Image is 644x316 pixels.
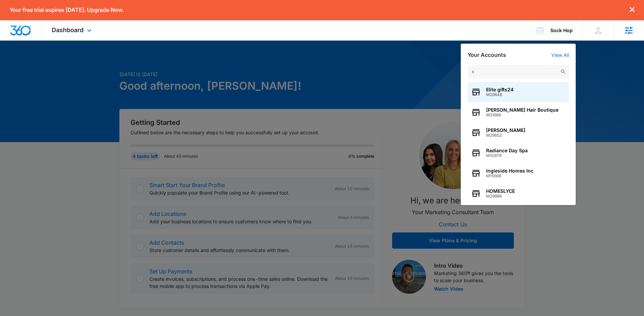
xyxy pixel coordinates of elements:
[468,52,506,58] h2: Your Accounts
[550,28,573,33] div: account name
[486,188,515,194] span: HOMESLYCE
[486,113,558,117] span: M31666
[9,7,124,13] p: Your free trial expires [DATE]. Upgrade Now.
[630,7,635,13] button: dismiss this dialog
[42,20,103,40] div: Dashboard
[486,148,528,153] span: Radiance Day Spa
[52,26,84,33] span: Dashboard
[486,174,533,178] span: M15568
[486,128,525,133] span: [PERSON_NAME]
[468,102,569,122] button: [PERSON_NAME] Hair BoutiqueM31666
[486,194,515,199] span: M29986
[486,133,525,138] span: M29652
[486,107,558,113] span: [PERSON_NAME] Hair Boutique
[551,52,569,58] a: View All
[486,92,514,97] span: M29848
[468,82,569,102] button: Elite gifts24M29848
[468,143,569,163] button: Radiance Day SpaM10979
[486,168,533,174] span: Ingleside Homes Inc
[486,153,528,158] span: M10979
[486,87,514,92] span: Elite gifts24
[468,183,569,204] button: HOMESLYCEM29986
[468,163,569,183] button: Ingleside Homes IncM15568
[468,122,569,143] button: [PERSON_NAME]M29652
[468,65,569,78] input: Search Accounts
